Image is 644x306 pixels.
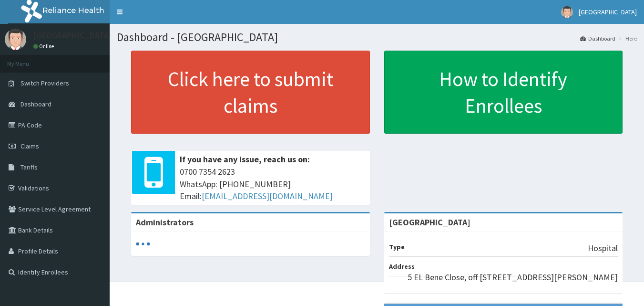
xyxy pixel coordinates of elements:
[588,242,618,254] p: Hospital
[117,31,637,43] h1: Dashboard - [GEOGRAPHIC_DATA]
[561,6,573,18] img: User Image
[20,163,38,171] span: Tariffs
[389,262,415,271] b: Address
[20,79,69,87] span: Switch Providers
[202,190,333,201] a: [EMAIL_ADDRESS][DOMAIN_NAME]
[20,100,51,108] span: Dashboard
[131,51,370,134] a: Click here to submit claims
[5,29,26,50] img: User Image
[389,217,470,228] strong: [GEOGRAPHIC_DATA]
[136,237,150,251] svg: audio-loading
[180,154,310,165] b: If you have any issue, reach us on:
[408,271,618,284] p: 5 EL Bene Close, off [STREET_ADDRESS][PERSON_NAME]
[136,217,194,228] b: Administrators
[384,51,623,134] a: How to Identify Enrollees
[616,34,637,42] li: Here
[580,34,615,42] a: Dashboard
[579,8,637,16] span: [GEOGRAPHIC_DATA]
[180,166,365,202] span: 0700 7354 2623 WhatsApp: [PHONE_NUMBER] Email:
[33,43,56,50] a: Online
[33,31,112,40] p: [GEOGRAPHIC_DATA]
[20,142,39,150] span: Claims
[389,243,405,251] b: Type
